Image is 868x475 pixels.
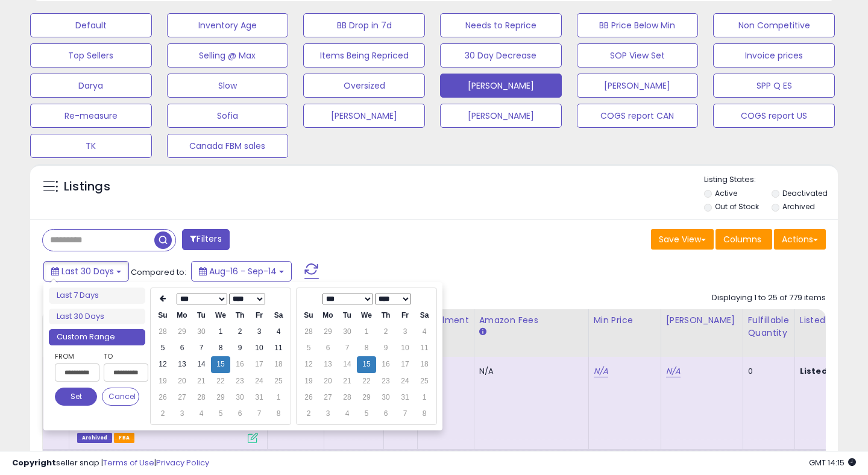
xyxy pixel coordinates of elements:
td: 27 [318,389,338,406]
td: 23 [376,373,395,389]
button: Oversized [303,74,425,98]
td: 14 [338,356,357,373]
div: N/A [479,366,579,377]
div: Fulfillment Cost [423,314,469,339]
td: 12 [299,356,318,373]
button: Sofia [167,104,289,128]
button: Default [30,13,152,37]
th: Mo [172,307,192,324]
td: 7 [250,406,269,422]
th: Tu [338,307,357,324]
td: 20 [172,373,192,389]
li: Last 30 Days [49,309,145,325]
button: BB Price Below Min [577,13,699,37]
button: [PERSON_NAME] [577,74,699,98]
th: We [211,307,230,324]
td: 5 [299,340,318,356]
td: 11 [269,340,288,356]
td: 3 [250,324,269,340]
button: Filters [182,229,229,250]
button: Items Being Repriced [303,43,425,68]
span: 2025-10-15 14:15 GMT [809,457,856,468]
th: Sa [269,307,288,324]
td: 29 [357,389,376,406]
li: Last 7 Days [49,288,145,304]
td: 10 [395,340,415,356]
button: Columns [715,229,772,250]
td: 5 [211,406,230,422]
td: 2 [299,406,318,422]
td: 26 [299,389,318,406]
label: From [55,350,97,362]
th: We [357,307,376,324]
button: Slow [167,74,289,98]
button: Invoice prices [713,43,835,68]
div: Fulfillable Quantity [748,314,790,339]
td: 6 [376,406,395,422]
td: 7 [338,340,357,356]
button: COGS report US [713,104,835,128]
td: 1 [211,324,230,340]
td: 30 [338,324,357,340]
td: 9 [376,340,395,356]
td: 4 [192,406,211,422]
button: [PERSON_NAME] [440,104,562,128]
td: 28 [153,324,172,340]
th: Th [230,307,250,324]
td: 15 [357,356,376,373]
td: 29 [172,324,192,340]
label: Deactivated [782,188,828,198]
td: 1 [357,324,376,340]
th: Mo [318,307,338,324]
div: 5.48 [423,366,465,377]
td: 20 [318,373,338,389]
td: 13 [318,356,338,373]
td: 29 [318,324,338,340]
button: COGS report CAN [577,104,699,128]
label: Archived [782,201,815,212]
td: 24 [250,373,269,389]
td: 27 [172,389,192,406]
button: Top Sellers [30,43,152,68]
label: To [104,350,139,362]
td: 21 [192,373,211,389]
th: Fr [250,307,269,324]
button: Set [55,388,97,406]
button: TK [30,134,152,158]
th: Th [376,307,395,324]
td: 8 [357,340,376,356]
th: Sa [415,307,434,324]
h5: Listings [64,178,110,195]
td: 17 [395,356,415,373]
button: Non Competitive [713,13,835,37]
td: 13 [172,356,192,373]
td: 28 [338,389,357,406]
td: 8 [415,406,434,422]
td: 26 [153,389,172,406]
td: 2 [376,324,395,340]
td: 17 [250,356,269,373]
div: Min Price [594,314,656,327]
span: Aug-16 - Sep-14 [209,265,277,277]
td: 28 [299,324,318,340]
td: 2 [153,406,172,422]
td: 28 [192,389,211,406]
td: 6 [230,406,250,422]
label: Out of Stock [715,201,759,212]
button: Last 30 Days [43,261,129,282]
td: 30 [230,389,250,406]
button: Darya [30,74,152,98]
td: 18 [415,356,434,373]
td: 3 [395,324,415,340]
td: 6 [172,340,192,356]
button: Inventory Age [167,13,289,37]
td: 24 [395,373,415,389]
th: Fr [395,307,415,324]
td: 23 [230,373,250,389]
td: 30 [376,389,395,406]
td: 7 [192,340,211,356]
button: SPP Q ES [713,74,835,98]
td: 19 [153,373,172,389]
div: [PERSON_NAME] [666,314,738,327]
button: Save View [651,229,714,250]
